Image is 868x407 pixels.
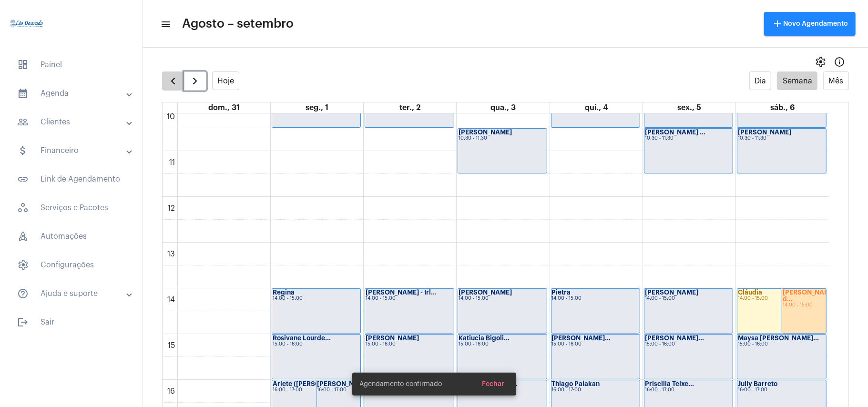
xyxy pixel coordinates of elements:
[777,71,817,90] button: Semana
[6,82,143,105] mat-expansion-panel-header: sidenav iconAgenda
[772,20,848,27] span: Novo Agendamento
[459,129,512,135] strong: [PERSON_NAME]
[273,289,295,295] strong: Regina
[17,288,29,299] mat-icon: sidenav icon
[459,289,512,295] strong: [PERSON_NAME]
[10,225,133,248] span: Automações
[17,145,29,156] mat-icon: sidenav icon
[459,136,546,141] div: 10:30 - 11:30
[645,296,732,301] div: 14:00 - 15:00
[317,381,377,387] strong: [PERSON_NAME]...
[645,129,705,135] strong: [PERSON_NAME] ...
[360,379,442,389] span: Agendamento confirmado
[6,111,143,133] mat-expansion-panel-header: sidenav iconClientes
[583,102,610,113] a: 4 de setembro de 2025
[10,196,133,219] span: Serviços e Pacotes
[738,387,826,393] div: 16:00 - 17:00
[552,335,611,341] strong: [PERSON_NAME]...
[459,296,546,301] div: 14:00 - 15:00
[738,136,826,141] div: 10:30 - 11:30
[552,387,639,393] div: 16:00 - 17:00
[317,387,360,393] div: 16:00 - 17:00
[552,342,639,347] div: 15:00 - 16:00
[783,289,836,302] strong: [PERSON_NAME] d...
[17,116,29,128] mat-icon: sidenav icon
[459,335,510,341] strong: Katiucia Bigoli...
[552,296,639,301] div: 14:00 - 15:00
[6,139,143,162] mat-expansion-panel-header: sidenav iconFinanceiro
[783,303,826,308] div: 14:00 - 15:00
[366,342,453,347] div: 15:00 - 16:00
[273,342,360,347] div: 15:00 - 16:00
[17,116,127,128] mat-panel-title: Clientes
[273,335,331,341] strong: Rosivane Lourde...
[366,289,437,295] strong: [PERSON_NAME] - Irl...
[811,52,830,71] button: settings
[184,71,206,91] button: Próximo Semana
[772,18,783,30] mat-icon: add
[482,381,505,387] span: Fechar
[366,335,419,341] strong: [PERSON_NAME]
[165,112,177,121] div: 10
[645,136,732,141] div: 10:30 - 11:30
[10,311,133,334] span: Sair
[398,102,422,113] a: 2 de setembro de 2025
[17,202,29,214] span: sidenav icon
[8,5,46,43] img: 4c910ca3-f26c-c648-53c7-1a2041c6e520.jpg
[166,387,177,396] div: 16
[823,71,849,90] button: Mês
[17,231,29,242] span: sidenav icon
[17,259,29,271] span: sidenav icon
[834,56,845,68] mat-icon: Info
[738,381,777,387] strong: Jully Barreto
[366,296,453,301] div: 14:00 - 15:00
[749,71,772,90] button: Dia
[645,387,732,393] div: 16:00 - 17:00
[166,295,177,304] div: 14
[6,282,143,305] mat-expansion-panel-header: sidenav iconAjuda e suporte
[675,102,703,113] a: 5 de setembro de 2025
[738,296,826,301] div: 14:00 - 15:00
[17,145,127,156] mat-panel-title: Financeiro
[17,88,29,99] mat-icon: sidenav icon
[168,158,177,167] div: 11
[738,289,762,295] strong: Cláudia
[273,387,360,393] div: 16:00 - 17:00
[764,12,856,36] button: Novo Agendamento
[166,250,177,258] div: 13
[166,341,177,350] div: 15
[206,102,242,113] a: 31 de agosto de 2025
[212,71,240,90] button: Hoje
[768,102,797,113] a: 6 de setembro de 2025
[17,88,127,99] mat-panel-title: Agenda
[552,289,571,295] strong: Pietra
[475,376,512,393] button: Fechar
[645,381,694,387] strong: Priscilla Teixe...
[10,254,133,276] span: Configurações
[162,71,184,91] button: Semana Anterior
[17,173,29,185] mat-icon: sidenav icon
[10,168,133,191] span: Link de Agendamento
[552,381,600,387] strong: Thiago Paiakan
[815,56,826,68] span: settings
[182,16,294,31] span: Agosto – setembro
[166,204,177,213] div: 12
[17,288,127,299] mat-panel-title: Ajuda e suporte
[645,342,732,347] div: 15:00 - 16:00
[738,342,826,347] div: 15:00 - 16:00
[10,53,133,76] span: Painel
[273,381,355,387] strong: Arlete ([PERSON_NAME]...
[459,342,546,347] div: 15:00 - 16:00
[489,102,518,113] a: 3 de setembro de 2025
[645,335,704,341] strong: [PERSON_NAME]...
[645,289,698,295] strong: [PERSON_NAME]
[738,129,791,135] strong: [PERSON_NAME]
[830,52,849,71] button: Info
[17,316,29,328] mat-icon: sidenav icon
[738,335,819,341] strong: Maysa [PERSON_NAME]...
[17,59,29,71] span: sidenav icon
[304,102,330,113] a: 1 de setembro de 2025
[160,19,170,30] mat-icon: sidenav icon
[273,296,360,301] div: 14:00 - 15:00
